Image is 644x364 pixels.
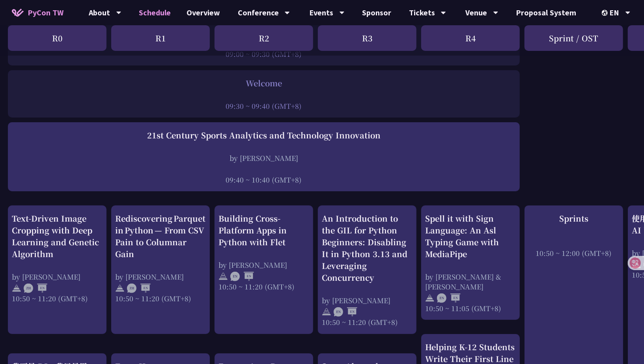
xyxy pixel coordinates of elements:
div: R1 [111,25,210,51]
div: by [PERSON_NAME] [12,153,516,163]
a: An Introduction to the GIL for Python Beginners: Disabling It in Python 3.13 and Leveraging Concu... [322,213,413,327]
img: svg+xml;base64,PHN2ZyB4bWxucz0iaHR0cDovL3d3dy53My5vcmcvMjAwMC9zdmciIHdpZHRoPSIyNCIgaGVpZ2h0PSIyNC... [115,284,125,293]
div: Welcome [12,77,516,89]
img: ZHEN.371966e.svg [24,284,47,293]
img: ZHEN.371966e.svg [127,284,151,293]
div: An Introduction to the GIL for Python Beginners: Disabling It in Python 3.13 and Leveraging Concu... [322,213,413,284]
a: Rediscovering Parquet in Python — From CSV Pain to Columnar Gain by [PERSON_NAME] 10:50 ~ 11:20 (... [115,213,206,303]
img: svg+xml;base64,PHN2ZyB4bWxucz0iaHR0cDovL3d3dy53My5vcmcvMjAwMC9zdmciIHdpZHRoPSIyNCIgaGVpZ2h0PSIyNC... [322,307,331,317]
img: svg+xml;base64,PHN2ZyB4bWxucz0iaHR0cDovL3d3dy53My5vcmcvMjAwMC9zdmciIHdpZHRoPSIyNCIgaGVpZ2h0PSIyNC... [218,272,228,281]
div: Text-Driven Image Cropping with Deep Learning and Genetic Algorithm [12,213,103,260]
div: by [PERSON_NAME] & [PERSON_NAME] [425,272,516,291]
div: R2 [215,25,313,51]
div: 10:50 ~ 11:20 (GMT+8) [115,293,206,303]
div: R4 [421,25,520,51]
div: 21st Century Sports Analytics and Technology Innovation [12,129,516,141]
div: Rediscovering Parquet in Python — From CSV Pain to Columnar Gain [115,213,206,260]
img: Home icon of PyCon TW 2025 [12,9,24,17]
div: Spell it with Sign Language: An Asl Typing Game with MediaPipe [425,213,516,260]
div: 10:50 ~ 11:05 (GMT+8) [425,303,516,313]
div: Sprints [528,213,619,224]
img: ENEN.5a408d1.svg [230,272,254,281]
div: R3 [318,25,416,51]
a: Spell it with Sign Language: An Asl Typing Game with MediaPipe by [PERSON_NAME] & [PERSON_NAME] 1... [425,213,516,313]
div: 10:50 ~ 11:20 (GMT+8) [12,293,103,303]
div: 10:50 ~ 11:20 (GMT+8) [218,282,309,291]
img: svg+xml;base64,PHN2ZyB4bWxucz0iaHR0cDovL3d3dy53My5vcmcvMjAwMC9zdmciIHdpZHRoPSIyNCIgaGVpZ2h0PSIyNC... [12,284,21,293]
a: Text-Driven Image Cropping with Deep Learning and Genetic Algorithm by [PERSON_NAME] 10:50 ~ 11:2... [12,213,103,303]
img: svg+xml;base64,PHN2ZyB4bWxucz0iaHR0cDovL3d3dy53My5vcmcvMjAwMC9zdmciIHdpZHRoPSIyNCIgaGVpZ2h0PSIyNC... [425,293,435,303]
div: Building Cross-Platform Apps in Python with Flet [218,213,309,248]
div: 09:30 ~ 09:40 (GMT+8) [12,101,516,111]
span: PyCon TW [28,7,63,19]
div: by [PERSON_NAME] [218,260,309,270]
div: by [PERSON_NAME] [322,295,413,305]
div: Sprint / OST [525,25,623,51]
a: PyCon TW [4,3,71,22]
div: by [PERSON_NAME] [12,272,103,282]
a: Building Cross-Platform Apps in Python with Flet by [PERSON_NAME] 10:50 ~ 11:20 (GMT+8) [218,213,309,291]
div: by [PERSON_NAME] [115,272,206,282]
div: 09:40 ~ 10:40 (GMT+8) [12,175,516,185]
img: ENEN.5a408d1.svg [437,293,461,303]
img: ENEN.5a408d1.svg [334,307,357,317]
img: Locale Icon [602,10,610,16]
div: 10:50 ~ 12:00 (GMT+8) [528,248,619,258]
div: R0 [8,25,106,51]
a: 21st Century Sports Analytics and Technology Innovation by [PERSON_NAME] 09:40 ~ 10:40 (GMT+8) [12,129,516,185]
div: 10:50 ~ 11:20 (GMT+8) [322,317,413,327]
